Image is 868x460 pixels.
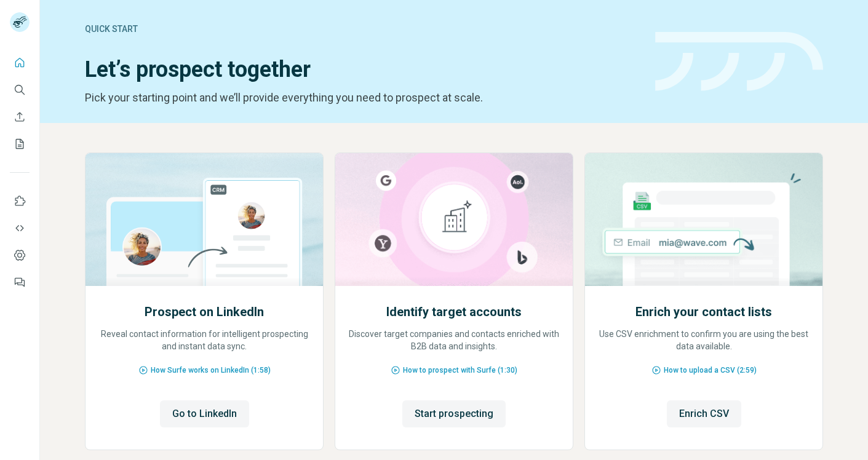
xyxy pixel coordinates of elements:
button: Search [10,79,30,101]
button: Quick start [10,52,30,74]
img: Identify target accounts [335,153,573,286]
div: Quick start [85,23,640,35]
span: Enrich CSV [679,406,729,421]
button: Start prospecting [402,400,506,427]
button: Enrich CSV [10,106,30,128]
p: Reveal contact information for intelligent prospecting and instant data sync. [98,328,311,352]
button: Enrich CSV [667,400,741,427]
h2: Identify target accounts [386,303,522,320]
button: Go to LinkedIn [160,400,249,427]
button: My lists [10,133,30,155]
h2: Prospect on LinkedIn [145,303,264,320]
span: How to prospect with Surfe (1:30) [403,365,517,376]
p: Use CSV enrichment to confirm you are using the best data available. [597,328,810,352]
p: Pick your starting point and we’ll provide everything you need to prospect at scale. [85,89,640,106]
span: How Surfe works on LinkedIn (1:58) [151,365,271,376]
button: Feedback [10,271,30,293]
img: banner [655,32,823,92]
span: How to upload a CSV (2:59) [664,365,757,376]
span: Go to LinkedIn [172,406,237,421]
img: Enrich your contact lists [584,153,823,286]
button: Use Surfe on LinkedIn [10,190,30,212]
h1: Let’s prospect together [85,57,640,82]
img: Prospect on LinkedIn [85,153,324,286]
p: Discover target companies and contacts enriched with B2B data and insights. [348,328,560,352]
span: Start prospecting [415,406,493,421]
h2: Enrich your contact lists [635,303,772,320]
button: Use Surfe API [10,217,30,239]
button: Dashboard [10,244,30,266]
